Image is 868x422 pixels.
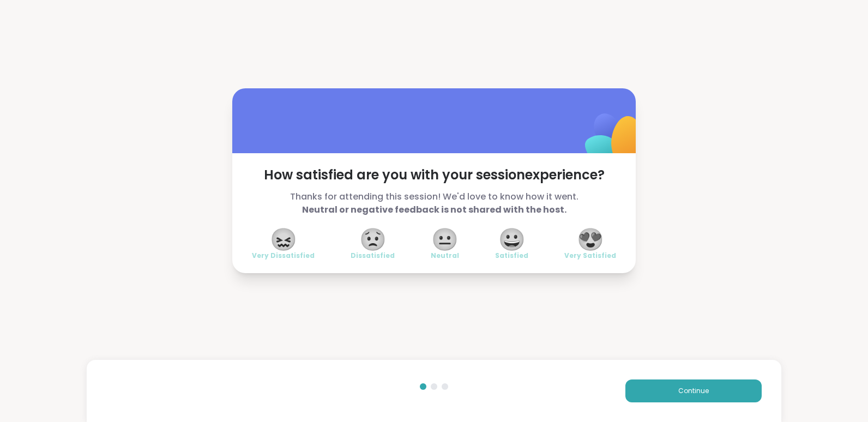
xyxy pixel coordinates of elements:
span: Satisfied [495,251,528,260]
b: Neutral or negative feedback is not shared with the host. [302,203,566,216]
span: Dissatisfied [351,251,395,260]
span: Very Satisfied [564,251,616,260]
span: 😖 [270,230,297,249]
span: Very Dissatisfied [252,251,315,260]
span: How satisfied are you with your session experience? [252,166,616,184]
span: Continue [678,386,709,396]
span: Neutral [431,251,459,260]
button: Continue [625,379,762,402]
span: 😍 [577,230,604,249]
img: ShareWell Logomark [559,85,668,194]
span: 😐 [431,230,459,249]
span: 😀 [498,230,526,249]
span: Thanks for attending this session! We'd love to know how it went. [252,190,616,216]
span: 😟 [359,230,387,249]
